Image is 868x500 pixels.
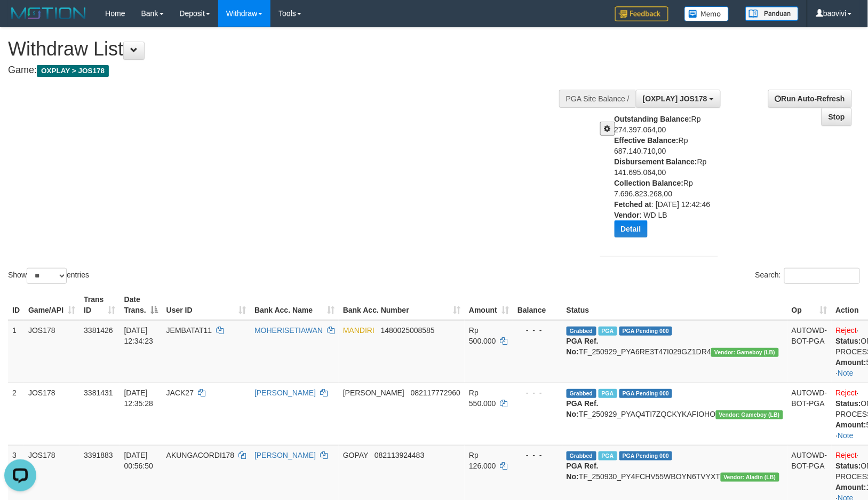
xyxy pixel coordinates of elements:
[166,388,194,397] span: JACK27
[721,473,779,482] span: Vendor URL: https://dashboard.q2checkout.com/secure
[636,90,721,108] button: [OXPLAY] JOS178
[615,211,640,219] b: Vendor
[339,290,465,320] th: Bank Acc. Number: activate to sort column ascending
[787,290,832,320] th: Op: activate to sort column ascending
[619,327,673,336] span: PGA Pending
[562,320,787,383] td: TF_250929_PYA6RE3T47I029GZ1DR4
[27,268,67,284] select: Showentries
[838,431,854,440] a: Note
[684,6,729,21] img: Button%20Memo.svg
[124,388,154,408] span: [DATE] 12:35:28
[381,326,435,335] span: Copy 1480025008585 to clipboard
[615,115,692,123] b: Outstanding Balance:
[599,451,617,461] span: Marked by baodewi
[562,383,787,445] td: TF_250929_PYAQ4TI7ZQCKYKAFIOHO
[469,451,496,470] span: Rp 126.000
[469,388,496,408] span: Rp 550.000
[787,383,832,445] td: AUTOWD-BOT-PGA
[343,388,404,397] span: [PERSON_NAME]
[567,327,596,336] span: Grabbed
[567,451,596,461] span: Grabbed
[711,348,778,357] span: Vendor URL: https://dashboard.q2checkout.com/secure
[836,326,857,335] a: Reject
[166,326,212,335] span: JEMBATAT11
[615,157,698,166] b: Disbursement Balance:
[787,320,832,383] td: AUTOWD-BOT-PGA
[120,290,162,320] th: Date Trans.: activate to sort column descending
[615,179,684,187] b: Collection Balance:
[567,462,599,481] b: PGA Ref. No:
[517,450,558,461] div: - - -
[838,369,854,377] a: Note
[836,483,867,491] b: Amount:
[562,290,787,320] th: Status
[4,4,36,36] button: Open LiveChat chat widget
[615,220,648,237] button: Detail
[375,451,424,459] span: Copy 082113924483 to clipboard
[8,383,24,445] td: 2
[162,290,250,320] th: User ID: activate to sort column ascending
[599,389,617,398] span: Marked by baohafiz
[836,399,861,408] b: Status:
[745,6,799,21] img: panduan.png
[716,410,783,419] span: Vendor URL: https://dashboard.q2checkout.com/secure
[615,6,668,21] img: Feedback.jpg
[755,268,860,284] label: Search:
[8,65,568,76] h4: Game:
[124,451,154,470] span: [DATE] 00:56:50
[84,388,113,397] span: 3381431
[517,325,558,336] div: - - -
[567,337,599,356] b: PGA Ref. No:
[513,290,562,320] th: Balance
[79,290,120,320] th: Trans ID: activate to sort column ascending
[465,290,513,320] th: Amount: activate to sort column ascending
[836,358,867,367] b: Amount:
[24,383,79,445] td: JOS178
[24,320,79,383] td: JOS178
[822,108,852,126] a: Stop
[567,399,599,418] b: PGA Ref. No:
[599,327,617,336] span: Marked by baohafiz
[836,337,861,345] b: Status:
[836,462,861,470] b: Status:
[254,326,323,335] a: MOHERISETIAWAN
[567,389,596,398] span: Grabbed
[615,114,726,245] div: Rp 274.397.064,00 Rp 687.140.710,00 Rp 141.695.064,00 Rp 7.696.823.268,00 : [DATE] 12:42:46 : WD LB
[517,387,558,398] div: - - -
[166,451,235,459] span: AKUNGACORDI178
[254,388,316,397] a: [PERSON_NAME]
[124,326,154,345] span: [DATE] 12:34:23
[619,389,673,398] span: PGA Pending
[836,420,867,429] b: Amount:
[37,65,109,77] span: OXPLAY > JOS178
[784,268,860,284] input: Search:
[643,94,707,103] span: [OXPLAY] JOS178
[836,388,857,397] a: Reject
[84,451,113,459] span: 3391883
[24,290,79,320] th: Game/API: activate to sort column ascending
[836,451,857,459] a: Reject
[8,290,24,320] th: ID
[559,90,636,108] div: PGA Site Balance /
[254,451,316,459] a: [PERSON_NAME]
[8,38,568,60] h1: Withdraw List
[8,5,89,21] img: MOTION_logo.png
[768,90,852,108] a: Run Auto-Refresh
[8,320,24,383] td: 1
[615,200,652,209] b: Fetched at
[84,326,113,335] span: 3381426
[619,451,673,461] span: PGA Pending
[343,326,375,335] span: MANDIRI
[343,451,368,459] span: GOPAY
[615,136,679,145] b: Effective Balance:
[8,268,89,284] label: Show entries
[411,388,460,397] span: Copy 082117772960 to clipboard
[469,326,496,345] span: Rp 500.000
[250,290,339,320] th: Bank Acc. Name: activate to sort column ascending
